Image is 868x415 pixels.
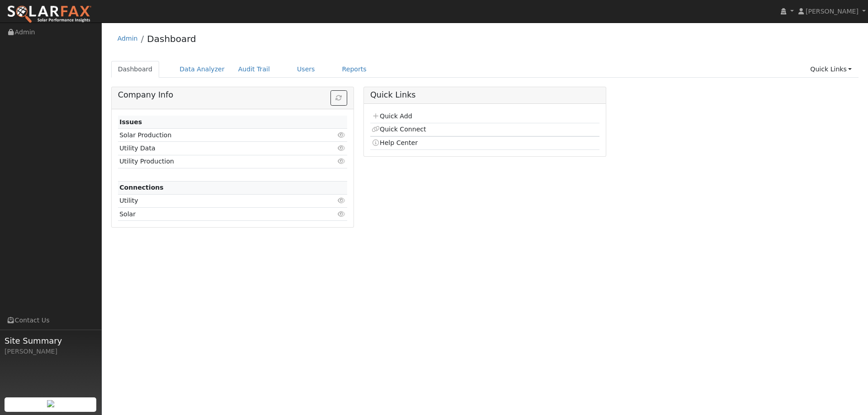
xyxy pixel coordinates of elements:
a: Audit Trail [231,61,277,78]
a: Quick Links [803,61,859,78]
a: Admin [118,35,138,42]
a: Data Analyzer [173,61,231,78]
div: [PERSON_NAME] [5,347,97,356]
td: Utility Production [118,155,310,168]
td: Solar Production [118,129,310,142]
a: Dashboard [111,61,160,78]
a: Reports [335,61,373,78]
i: Click to view [338,132,346,138]
td: Utility Data [118,142,310,155]
i: Click to view [338,158,346,164]
strong: Issues [119,118,142,126]
i: Click to view [338,197,346,204]
a: Quick Connect [372,126,426,133]
h5: Quick Links [370,90,599,100]
a: Dashboard [147,33,196,44]
i: Click to view [338,211,346,217]
a: Help Center [372,139,418,146]
a: Quick Add [372,112,412,120]
span: Site Summary [5,335,97,347]
span: [PERSON_NAME] [806,8,859,15]
td: Solar [118,208,310,221]
strong: Connections [119,184,164,191]
i: Click to view [338,145,346,151]
img: SolarFax [7,5,92,24]
h5: Company Info [118,90,347,100]
a: Users [290,61,322,78]
td: Utility [118,194,310,207]
img: retrieve [47,400,54,407]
